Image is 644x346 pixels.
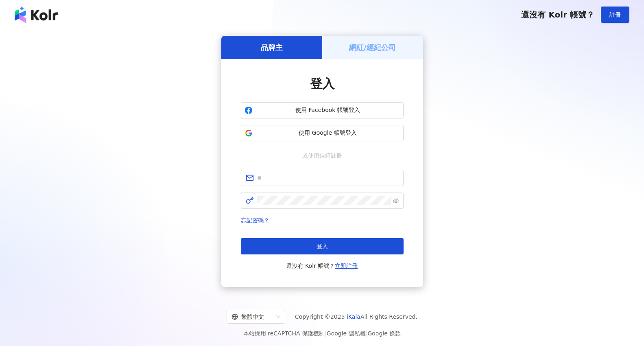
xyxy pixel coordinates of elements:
span: 或使用信箱註冊 [297,151,348,160]
span: 註冊 [609,11,621,18]
span: 還沒有 Kolr 帳號？ [286,261,358,271]
button: 使用 Google 帳號登入 [241,125,404,141]
img: logo [15,7,58,23]
button: 使用 Facebook 帳號登入 [241,102,404,118]
span: 使用 Google 帳號登入 [256,129,400,137]
span: eye-invisible [393,198,399,204]
span: Copyright © 2025 All Rights Reserved. [295,312,417,322]
span: 登入 [317,243,328,250]
a: 忘記密碼？ [241,217,269,223]
a: 立即註冊 [335,263,358,269]
button: 註冊 [601,7,629,23]
a: iKala [347,313,360,320]
a: Google 隱私權 [327,330,366,337]
span: 使用 Facebook 帳號登入 [256,106,400,114]
span: 還沒有 Kolr 帳號？ [521,10,594,20]
button: 登入 [241,238,404,254]
span: 登入 [310,77,334,91]
a: Google 條款 [367,330,401,337]
span: | [366,330,368,337]
h5: 網紅/經紀公司 [349,42,396,53]
h5: 品牌主 [261,42,283,53]
span: 本站採用 reCAPTCHA 保護機制 [243,328,401,338]
div: 繁體中文 [231,310,273,323]
span: | [325,330,327,337]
